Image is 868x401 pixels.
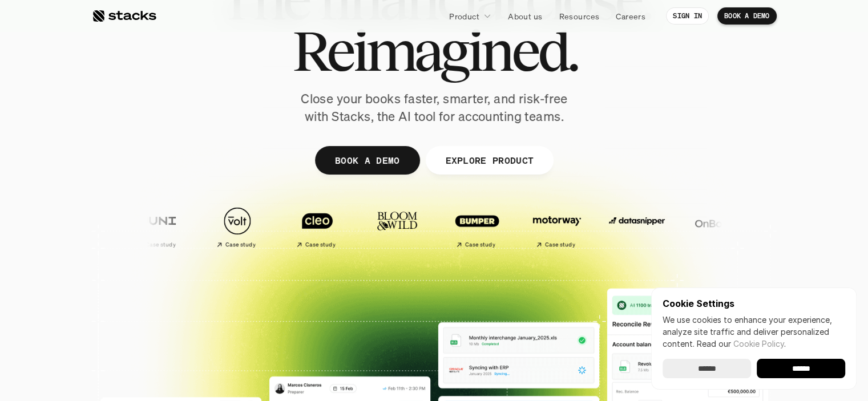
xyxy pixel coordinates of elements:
a: Resources [552,6,606,26]
p: Product [449,10,479,22]
p: Careers [616,10,645,22]
a: Case study [120,201,194,253]
a: BOOK A DEMO [314,146,419,175]
a: Case study [439,201,514,253]
p: BOOK A DEMO [334,152,399,168]
a: Privacy Policy [135,264,185,272]
a: Case study [200,201,274,253]
h2: Case study [145,241,175,248]
a: Careers [609,6,652,26]
p: About us [508,10,542,22]
a: EXPLORE PRODUCT [425,146,554,175]
p: SIGN IN [673,12,702,20]
p: Close your books faster, smarter, and risk-free with Stacks, the AI tool for accounting teams. [292,90,577,125]
h2: Case study [225,241,255,248]
a: BOOK A DEMO [717,7,777,25]
h2: Case study [544,241,575,248]
a: SIGN IN [666,7,709,25]
a: Cookie Policy [733,339,784,349]
span: Read our . [697,339,786,349]
p: We use cookies to enhance your experience, analyze site traffic and deliver personalized content. [663,314,845,350]
p: Resources [559,10,599,22]
p: Cookie Settings [663,299,845,308]
h2: Case study [465,241,495,248]
p: BOOK A DEMO [724,12,770,20]
p: EXPLORE PRODUCT [445,152,534,168]
a: Case study [280,201,354,253]
a: About us [501,6,549,26]
a: Case study [519,201,594,253]
h2: Case study [305,241,335,248]
span: Reimagined. [292,25,576,76]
